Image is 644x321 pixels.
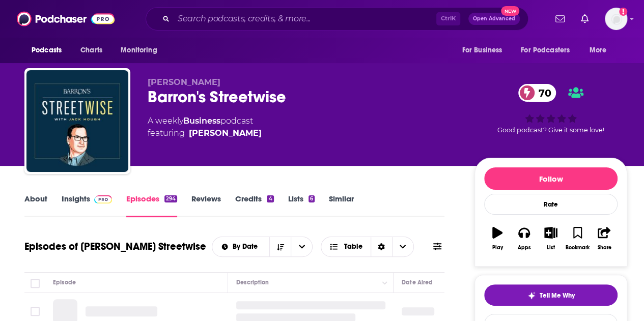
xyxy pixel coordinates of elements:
[538,220,564,257] button: List
[148,115,262,139] div: A weekly podcast
[31,307,40,316] span: Toggle select row
[521,43,570,57] span: For Podcasters
[329,194,354,217] a: Similar
[74,41,108,60] a: Charts
[291,237,312,256] button: open menu
[468,13,520,25] button: Open AdvancedNew
[590,43,607,57] span: More
[582,41,620,60] button: open menu
[189,127,262,139] a: Jack Hough
[605,8,627,30] button: Show profile menu
[371,237,392,256] div: Sort Direction
[236,276,269,288] div: Description
[492,245,503,251] div: Play
[497,126,604,134] span: Good podcast? Give it some love!
[605,8,627,30] img: User Profile
[174,11,436,27] input: Search podcasts, credits, & more...
[62,194,112,217] a: InsightsPodchaser Pro
[564,220,591,257] button: Bookmark
[148,127,262,139] span: featuring
[605,8,627,30] span: Logged in as rpearson
[191,194,221,217] a: Reviews
[344,243,362,250] span: Table
[121,43,157,57] span: Monitoring
[474,77,627,140] div: 70Good podcast? Give it some love!
[402,276,433,288] div: Date Aired
[269,237,291,256] button: Sort Direction
[24,41,75,60] button: open menu
[148,77,220,87] span: [PERSON_NAME]
[183,116,220,126] a: Business
[114,41,170,60] button: open menu
[26,70,128,172] img: Barron's Streetwise
[484,194,618,215] div: Rate
[484,167,618,190] button: Follow
[321,237,414,257] button: Choose View
[288,194,315,217] a: Lists6
[577,10,593,27] a: Show notifications dropdown
[267,195,273,202] div: 4
[540,291,575,300] span: Tell Me Why
[309,195,315,202] div: 6
[484,220,511,257] button: Play
[528,84,556,102] span: 70
[233,243,261,250] span: By Date
[53,276,76,288] div: Episode
[212,243,270,250] button: open menu
[511,220,537,257] button: Apps
[436,12,460,25] span: Ctrl K
[551,10,569,27] a: Show notifications dropdown
[32,43,62,57] span: Podcasts
[462,43,502,57] span: For Business
[24,240,206,253] h1: Episodes of [PERSON_NAME] Streetwise
[379,277,391,289] button: Column Actions
[514,41,584,60] button: open menu
[473,16,515,21] span: Open Advanced
[501,6,519,16] span: New
[518,245,531,251] div: Apps
[619,8,627,16] svg: Add a profile image
[164,195,177,202] div: 294
[518,84,556,102] a: 70
[527,291,536,300] img: tell me why sparkle
[591,220,618,257] button: Share
[212,237,313,257] h2: Choose List sort
[235,194,273,217] a: Credits4
[547,245,555,251] div: List
[597,245,611,251] div: Share
[94,195,112,203] img: Podchaser Pro
[566,245,590,251] div: Bookmark
[146,7,528,31] div: Search podcasts, credits, & more...
[484,284,618,306] button: tell me why sparkleTell Me Why
[80,43,102,57] span: Charts
[455,41,515,60] button: open menu
[17,9,115,28] img: Podchaser - Follow, Share and Rate Podcasts
[24,194,47,217] a: About
[126,194,177,217] a: Episodes294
